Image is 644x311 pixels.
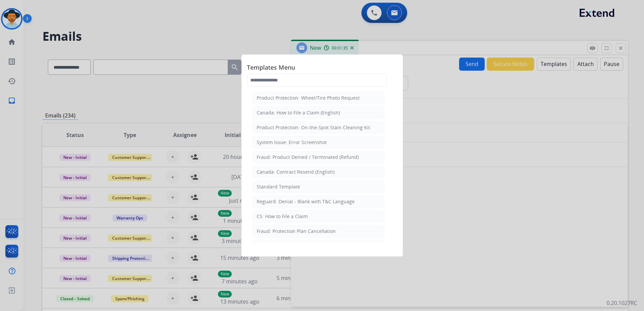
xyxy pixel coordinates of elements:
div: Canada: Contract Resend (English) [257,169,334,175]
div: System Issue: Error Screenshot [257,139,327,146]
div: Fraud: Protection Plan Cancellation [257,228,336,235]
div: CS: How to File a Claim [257,213,308,220]
div: Fraud: Product Denied / Terminated (Refund) [257,154,359,161]
div: Product Protection: On-the-Spot Stain Cleaning Kit [257,124,370,131]
span: Templates Menu [247,63,397,73]
div: Reguard: Denial - Blank with T&C Language [257,198,355,205]
div: Standard Template [257,183,300,190]
div: Product Protection: Wheel/Tire Photo Request [257,95,360,101]
div: Canada: How to File a Claim (English) [257,109,340,116]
